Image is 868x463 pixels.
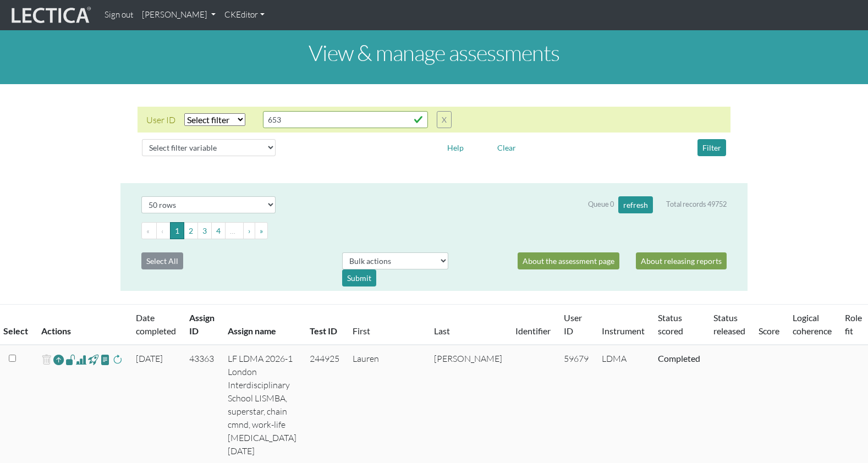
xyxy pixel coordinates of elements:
button: Select All [141,252,183,269]
button: Go to page 4 [211,222,226,239]
a: Identifier [515,326,551,336]
button: Go to page 2 [184,222,198,239]
a: User ID [564,312,582,336]
a: Date completed [136,312,176,336]
th: Assign name [221,305,303,345]
div: Submit [342,269,376,286]
img: lecticalive [9,5,91,26]
div: User ID [146,113,175,126]
span: rescore [112,353,123,366]
button: Go to last page [255,222,268,239]
a: About the assessment page [518,252,619,269]
button: Clear [492,139,521,156]
a: Reopen [53,352,64,368]
button: Go to page 1 [170,222,184,239]
button: X [437,111,452,128]
th: Assign ID [183,305,221,345]
button: Go to next page [243,222,255,239]
a: Help [442,141,469,152]
a: Sign out [100,4,138,26]
a: [PERSON_NAME] [138,4,220,26]
a: Role fit [845,312,862,336]
div: Queue 0 Total records 49752 [588,196,727,213]
button: Filter [697,139,726,156]
button: Go to page 3 [197,222,212,239]
span: view [65,353,76,366]
a: Score [759,326,779,336]
span: Analyst score [76,353,86,366]
a: Status scored [658,312,683,336]
a: Status released [713,312,745,336]
th: Test ID [303,305,346,345]
a: First [353,326,370,336]
span: view [88,353,98,366]
a: Instrument [602,326,645,336]
a: CKEditor [220,4,269,26]
a: Last [434,326,450,336]
span: delete [41,352,52,368]
a: Completed = assessment has been completed; CS scored = assessment has been CLAS scored; LS scored... [658,353,700,363]
a: Logical coherence [793,312,832,336]
button: refresh [618,196,653,213]
button: Help [442,139,469,156]
ul: Pagination [141,222,727,239]
th: Actions [35,305,129,345]
a: About releasing reports [636,252,727,269]
span: view [100,353,111,366]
